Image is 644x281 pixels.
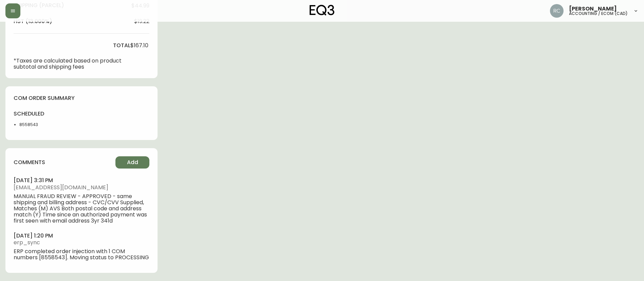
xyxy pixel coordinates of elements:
h4: comments [14,159,45,166]
span: $167.10 [130,42,148,49]
h4: [DATE] 3:31 pm [14,177,149,184]
span: Add [127,159,138,166]
button: Add [115,156,149,169]
h4: scheduled [14,110,53,118]
span: MANUAL FRAUD REVIEW - APPROVED - same shipping and billing address - CVC/CVV Supplied, Matches (M... [14,193,149,224]
p: *Taxes are calculated based on product subtotal and shipping fees [14,58,130,70]
h4: [DATE] 1:20 pm [14,232,149,240]
span: ERP completed order injection with 1 COM numbers [8558543]. Moving status to PROCESSING [14,248,149,261]
img: f4ba4e02bd060be8f1386e3ca455bd0e [550,4,564,18]
span: [EMAIL_ADDRESS][DOMAIN_NAME] [14,185,149,191]
span: $19.22 [134,18,149,24]
li: 8558543 [19,122,53,128]
img: logo [310,5,335,16]
h4: com order summary [14,94,149,102]
span: erp_sync [14,240,149,246]
h4: total [113,42,130,49]
span: [PERSON_NAME] [569,6,617,12]
h5: accounting / ecom (cad) [569,12,628,16]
